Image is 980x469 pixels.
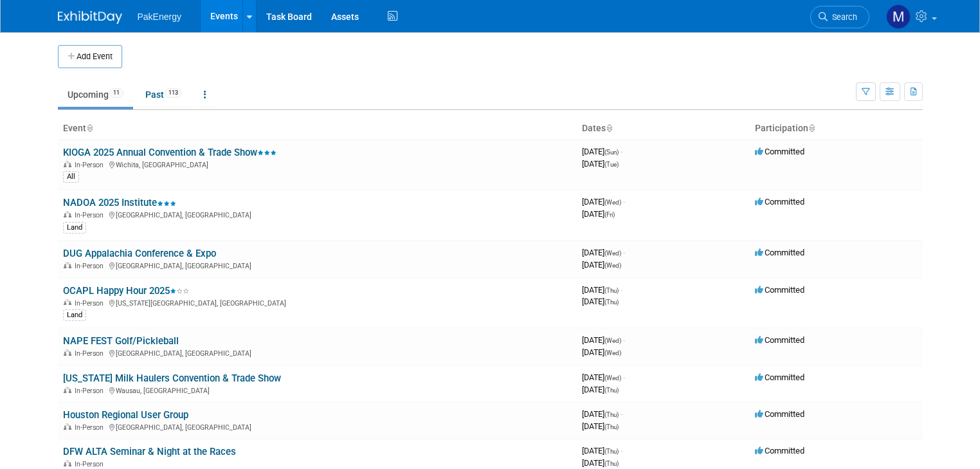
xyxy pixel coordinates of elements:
span: - [621,285,622,295]
span: [DATE] [582,197,625,207]
span: (Thu) [604,460,619,467]
div: [US_STATE][GEOGRAPHIC_DATA], [GEOGRAPHIC_DATA] [63,297,572,308]
span: Committed [755,197,804,207]
img: In-Person Event [64,349,71,356]
span: (Fri) [604,211,615,218]
span: Committed [755,372,804,382]
span: (Sun) [604,149,619,156]
span: (Wed) [604,250,621,257]
span: [DATE] [582,421,619,431]
span: [DATE] [582,147,622,156]
span: [DATE] [582,347,621,357]
span: Committed [755,285,804,295]
a: KIOGA 2025 Annual Convention & Trade Show [63,147,277,158]
img: ExhibitDay [58,11,122,24]
span: (Thu) [604,287,619,294]
span: (Thu) [604,411,619,418]
span: Committed [755,147,804,156]
img: In-Person Event [64,211,71,217]
div: Land [63,309,86,321]
img: In-Person Event [64,161,71,167]
a: Sort by Start Date [606,123,612,133]
div: [GEOGRAPHIC_DATA], [GEOGRAPHIC_DATA] [63,421,572,432]
span: [DATE] [582,209,615,219]
span: (Wed) [604,374,621,382]
span: [DATE] [582,335,625,345]
span: - [623,372,625,382]
a: [US_STATE] Milk Haulers Convention & Trade Show [63,372,281,384]
span: In-Person [75,262,107,270]
a: NAPE FEST Golf/Pickleball [63,335,179,347]
span: 11 [109,88,123,98]
th: Event [58,118,577,140]
span: [DATE] [582,372,625,382]
div: Land [63,222,86,234]
div: All [63,171,79,183]
span: Committed [755,446,804,455]
a: DUG Appalachia Conference & Expo [63,248,216,259]
div: [GEOGRAPHIC_DATA], [GEOGRAPHIC_DATA] [63,209,572,219]
th: Dates [577,118,750,140]
span: - [621,409,622,419]
button: Add Event [58,45,122,68]
a: Search [810,6,869,28]
a: Upcoming11 [58,82,133,107]
div: [GEOGRAPHIC_DATA], [GEOGRAPHIC_DATA] [63,260,572,270]
span: - [623,197,625,207]
span: (Wed) [604,337,621,344]
span: (Wed) [604,262,621,269]
img: In-Person Event [64,460,71,466]
a: OCAPL Happy Hour 2025 [63,285,189,297]
a: Sort by Event Name [86,123,93,133]
span: Committed [755,248,804,257]
a: DFW ALTA Seminar & Night at the Races [63,446,236,457]
span: (Thu) [604,387,619,394]
span: (Thu) [604,448,619,455]
span: [DATE] [582,248,625,257]
span: In-Person [75,387,107,395]
span: [DATE] [582,159,619,169]
a: Houston Regional User Group [63,409,188,421]
span: 113 [165,88,182,98]
span: [DATE] [582,409,622,419]
span: (Wed) [604,349,621,356]
a: NADOA 2025 Institute [63,197,176,208]
img: In-Person Event [64,387,71,393]
span: In-Person [75,211,107,219]
span: In-Person [75,423,107,432]
span: - [623,335,625,345]
a: Past113 [136,82,192,107]
span: (Thu) [604,299,619,306]
span: In-Person [75,299,107,308]
span: (Thu) [604,423,619,430]
img: In-Person Event [64,299,71,306]
span: (Tue) [604,161,619,168]
div: Wausau, [GEOGRAPHIC_DATA] [63,385,572,395]
div: [GEOGRAPHIC_DATA], [GEOGRAPHIC_DATA] [63,347,572,358]
span: - [621,446,622,455]
span: (Wed) [604,199,621,206]
span: Search [828,12,857,22]
span: In-Person [75,161,107,169]
span: In-Person [75,349,107,358]
span: [DATE] [582,385,619,394]
th: Participation [750,118,923,140]
span: [DATE] [582,285,622,295]
span: - [623,248,625,257]
span: PakEnergy [138,12,181,22]
span: Committed [755,335,804,345]
div: Wichita, [GEOGRAPHIC_DATA] [63,159,572,169]
img: In-Person Event [64,262,71,268]
a: Sort by Participation Type [808,123,815,133]
img: In-Person Event [64,423,71,430]
span: - [621,147,622,156]
span: In-Person [75,460,107,468]
span: Committed [755,409,804,419]
span: [DATE] [582,260,621,270]
span: [DATE] [582,458,619,468]
img: Mary Walker [886,5,911,29]
span: [DATE] [582,297,619,306]
span: [DATE] [582,446,622,455]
